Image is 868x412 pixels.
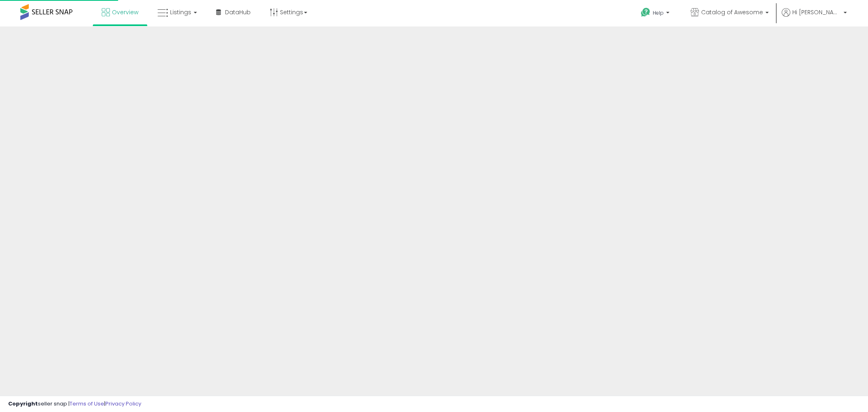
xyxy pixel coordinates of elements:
[701,8,763,16] span: Catalog of Awesome
[782,8,847,26] a: Hi [PERSON_NAME]
[634,1,678,26] a: Help
[112,8,138,16] span: Overview
[792,8,841,16] span: Hi [PERSON_NAME]
[641,7,651,18] i: Get Help
[225,8,251,16] span: DataHub
[170,8,191,16] span: Listings
[653,9,664,16] span: Help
